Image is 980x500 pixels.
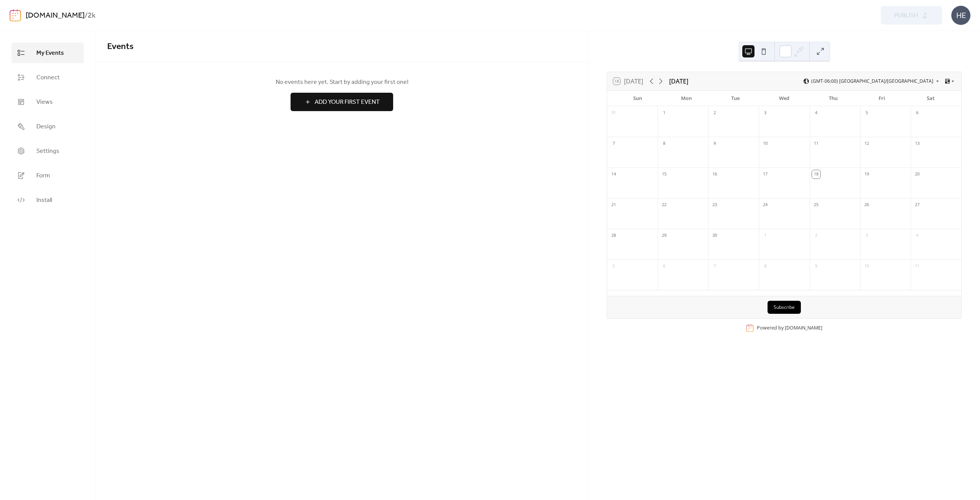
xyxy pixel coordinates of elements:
[913,109,921,117] div: 6
[761,231,769,240] div: 1
[913,170,921,179] div: 20
[36,122,56,131] span: Design
[11,67,84,88] a: Connect
[768,301,801,314] button: Subscribe
[88,8,96,23] b: 2k
[85,8,88,23] b: /
[710,231,719,240] div: 30
[711,91,760,106] div: Tue
[11,141,84,161] a: Settings
[812,201,820,209] div: 25
[26,8,85,23] a: [DOMAIN_NAME]
[609,139,618,148] div: 7
[11,92,84,112] a: Views
[761,139,769,148] div: 10
[913,201,921,209] div: 27
[862,201,871,209] div: 26
[906,91,955,106] div: Sat
[36,196,52,205] span: Install
[660,109,668,117] div: 1
[660,231,668,240] div: 29
[609,170,618,179] div: 14
[862,262,871,270] div: 10
[660,139,668,148] div: 8
[669,77,688,86] div: [DATE]
[913,139,921,148] div: 13
[812,139,820,148] div: 11
[660,201,668,209] div: 22
[107,38,134,55] span: Events
[315,98,380,107] span: Add Your First Event
[862,231,871,240] div: 3
[761,262,769,270] div: 8
[613,91,662,106] div: Sun
[710,109,719,117] div: 2
[951,6,970,25] div: HE
[862,109,871,117] div: 5
[862,139,871,148] div: 12
[609,262,618,270] div: 5
[761,201,769,209] div: 24
[36,147,59,156] span: Settings
[857,91,906,106] div: Fri
[609,109,618,117] div: 31
[609,201,618,209] div: 21
[812,109,820,117] div: 4
[609,231,618,240] div: 28
[660,170,668,179] div: 15
[291,93,393,111] button: Add Your First Event
[36,73,60,82] span: Connect
[660,262,668,270] div: 6
[11,165,84,186] a: Form
[862,170,871,179] div: 19
[757,325,822,331] div: Powered by
[808,91,857,106] div: Thu
[107,78,577,87] span: No events here yet. Start by adding your first one!
[761,109,769,117] div: 3
[812,231,820,240] div: 2
[913,231,921,240] div: 4
[662,91,711,106] div: Mon
[36,98,53,107] span: Views
[812,170,820,179] div: 18
[11,43,84,63] a: My Events
[812,262,820,270] div: 9
[710,170,719,179] div: 16
[760,91,809,106] div: Wed
[11,116,84,137] a: Design
[710,262,719,270] div: 7
[36,171,50,180] span: Form
[710,139,719,148] div: 9
[811,79,933,84] span: (GMT-06:00) [GEOGRAPHIC_DATA]/[GEOGRAPHIC_DATA]
[913,262,921,270] div: 11
[107,93,577,111] a: Add Your First Event
[10,9,21,21] img: logo
[36,49,64,58] span: My Events
[710,201,719,209] div: 23
[11,190,84,210] a: Install
[785,325,822,331] a: [DOMAIN_NAME]
[761,170,769,179] div: 17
